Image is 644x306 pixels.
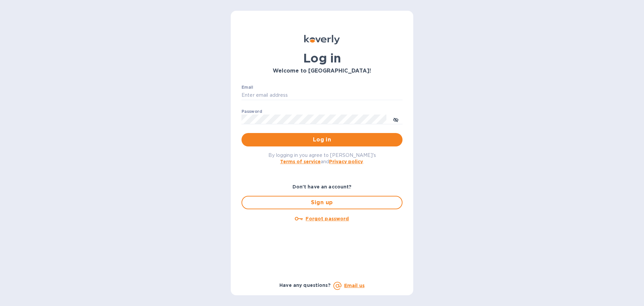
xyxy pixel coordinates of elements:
[241,110,262,114] label: Password
[241,90,402,100] input: Enter email address
[241,196,402,209] button: Sign up
[344,283,365,288] a: Email us
[241,51,402,65] h1: Log in
[241,85,253,89] label: Email
[268,152,376,164] span: By logging in you agree to [PERSON_NAME]'s and .
[241,68,402,74] h3: Welcome to [GEOGRAPHIC_DATA]!
[241,133,402,146] button: Log in
[292,184,352,189] b: Don't have an account?
[280,159,321,164] a: Terms of service
[329,159,363,164] a: Privacy policy
[389,113,402,126] button: toggle password visibility
[279,282,331,288] b: Have any questions?
[304,35,340,44] img: Koverly
[248,199,396,207] span: Sign up
[306,216,349,221] u: Forgot password
[247,136,397,144] span: Log in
